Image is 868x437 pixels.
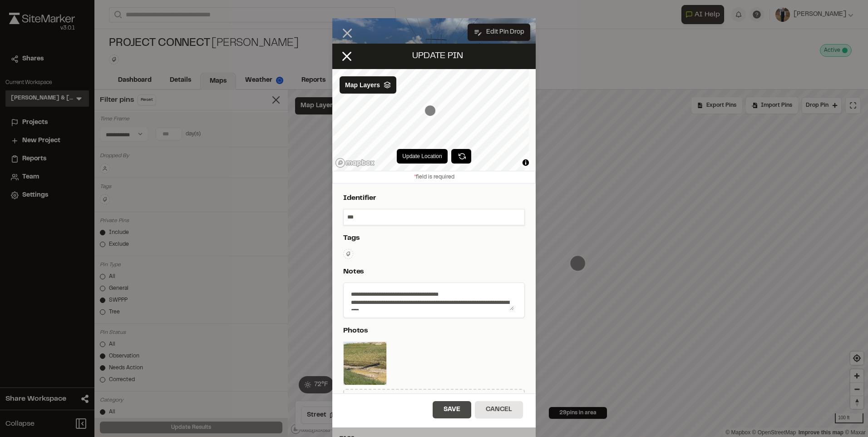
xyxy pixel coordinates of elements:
span: Map Layers [345,80,380,90]
div: Click toadd imagesor drag and drop [343,389,525,432]
p: Identifier [343,193,521,204]
p: Tags [343,233,521,243]
canvas: Map [332,69,529,171]
button: Save [433,401,471,418]
button: Update Location [397,149,447,164]
button: Edit Tags [343,249,353,259]
button: Cancel [475,401,523,418]
p: Photos [343,325,521,336]
div: field is required [332,171,536,184]
p: Notes [343,266,521,277]
img: file [343,342,387,385]
div: Map marker [424,105,436,117]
